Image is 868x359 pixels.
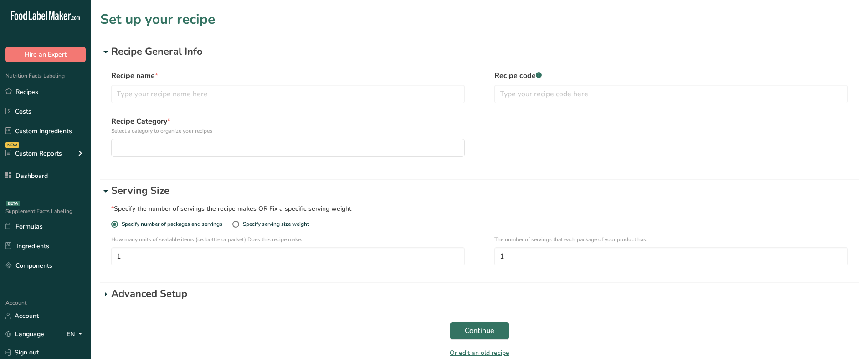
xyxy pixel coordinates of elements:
[5,47,86,62] button: Hire an Expert
[465,325,494,336] span: Continue
[494,235,848,244] p: The number of servings that each package of your product has.
[5,326,44,342] a: Language
[111,70,465,81] label: Recipe name
[5,149,62,158] div: Custom Reports
[67,329,86,340] div: EN
[111,286,859,302] p: Advanced Setup
[5,142,19,148] div: NEW
[118,221,222,228] span: Specify number of packages and servings
[450,322,509,340] button: Continue
[111,44,859,59] p: Recipe General Info
[111,235,465,244] p: How many units of sealable items (i.e. bottle or packet) Does this recipe make.
[100,286,859,302] div: Advanced Setup
[111,85,465,103] input: Type your recipe name here
[494,85,848,103] input: Type your recipe code here
[111,183,859,198] p: Serving Size
[100,9,859,30] h1: Set up your recipe
[243,221,309,228] div: Specify serving size weight
[111,127,465,135] p: Select a category to organize your recipes
[450,349,509,357] a: Or edit an old recipe
[100,183,859,198] div: Serving Size
[6,201,20,206] div: BETA
[100,44,859,59] div: Recipe General Info
[111,116,465,135] label: Recipe Category
[111,204,465,213] div: Specify the number of servings the recipe makes OR Fix a specific serving weight
[494,70,848,81] label: Recipe code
